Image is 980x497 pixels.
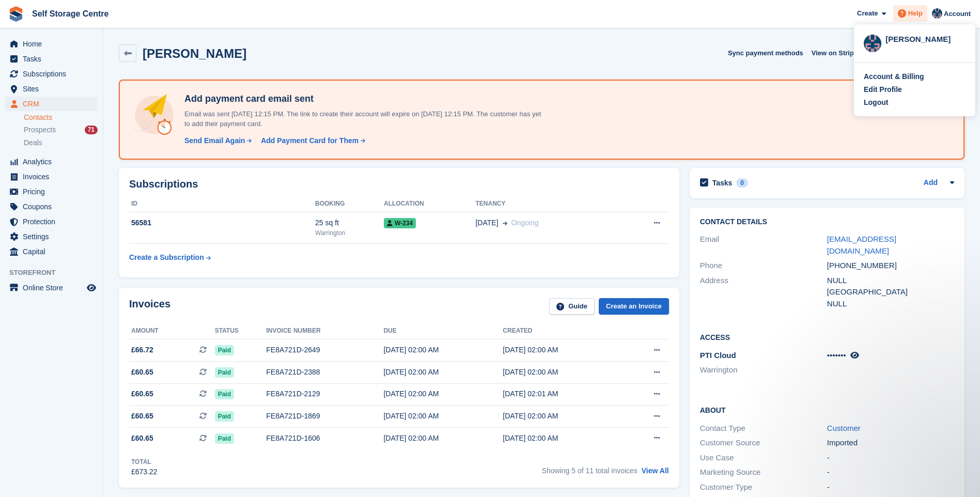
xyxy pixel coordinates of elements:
span: Paid [215,411,234,422]
a: menu [5,214,98,229]
span: PTI Cloud [700,351,736,360]
div: FE8A721D-2129 [266,389,383,399]
div: 25 sq ft [315,218,384,228]
p: Email was sent [DATE] 12:15 PM. The link to create their account will expire on [DATE] 12:15 PM. ... [180,109,542,129]
div: Create a Subscription [129,252,204,263]
div: Contact Type [700,423,827,434]
img: stora-icon-8386f47178a22dfd0bd8f6a31ec36ba5ce8667c1dd55bd0f319d3a0aa187defe.svg [8,6,24,22]
div: [DATE] 02:00 AM [383,367,503,378]
span: W-234 [384,218,416,228]
span: Protection [23,214,85,229]
span: Coupons [23,199,85,214]
div: Total [131,457,158,467]
div: FE8A721D-1869 [266,411,383,422]
a: Add [924,177,938,189]
h2: [PERSON_NAME] [143,46,246,60]
h2: Subscriptions [129,178,669,190]
th: Amount [129,323,215,339]
div: [DATE] 02:00 AM [503,411,622,422]
div: Phone [700,260,827,272]
img: add-payment-card-4dbda4983b697a7845d177d07a5d71e8a16f1ec00487972de202a45f1e8132f5.svg [132,93,176,137]
div: [DATE] 02:00 AM [383,345,503,355]
h2: Contact Details [700,218,954,226]
div: NULL [827,298,954,310]
span: Online Store [23,281,85,295]
span: Pricing [23,184,85,199]
a: Preview store [85,282,98,294]
div: Email [700,234,827,257]
span: £60.65 [131,411,153,422]
span: Storefront [9,268,103,278]
th: Due [383,323,503,339]
div: Logout [864,97,888,108]
a: Create an Invoice [599,298,669,315]
a: Contacts [24,113,98,122]
a: menu [5,154,98,169]
span: CRM [23,97,85,111]
a: Add Payment Card for Them [257,135,366,146]
a: Guide [549,298,595,315]
span: Help [908,8,923,19]
div: 0 [736,178,748,188]
div: FE8A721D-2388 [266,367,383,378]
span: [DATE] [475,218,498,228]
span: Prospects [24,125,56,135]
div: Account & Billing [864,71,924,82]
a: menu [5,184,98,199]
span: Paid [215,367,234,378]
div: [PERSON_NAME] [885,34,966,43]
div: [DATE] 02:00 AM [383,411,503,422]
div: Edit Profile [864,84,902,95]
a: Customer [827,424,861,432]
span: Paid [215,389,234,399]
a: menu [5,67,98,81]
div: [PHONE_NUMBER] [827,260,954,272]
div: [DATE] 02:00 AM [383,389,503,399]
div: Add Payment Card for Them [261,135,359,146]
div: Customer Source [700,437,827,449]
span: £66.72 [131,345,153,355]
span: Account [944,9,971,19]
div: Marketing Source [700,467,827,478]
span: Paid [215,433,234,444]
span: £60.65 [131,389,153,399]
span: Capital [23,244,85,259]
img: Clair Cole [864,35,881,52]
a: menu [5,97,98,111]
th: ID [129,196,315,212]
div: Send Email Again [184,135,245,146]
span: Paid [215,345,234,355]
th: Status [215,323,267,339]
a: View All [642,467,669,475]
span: Invoices [23,169,85,184]
a: menu [5,281,98,295]
th: Invoice number [266,323,383,339]
a: Account & Billing [864,71,966,82]
a: menu [5,244,98,259]
img: Clair Cole [932,8,942,19]
div: 56581 [129,218,315,228]
span: Home [23,37,85,51]
span: £60.65 [131,433,153,444]
div: [DATE] 02:00 AM [503,345,622,355]
span: Create [857,8,878,19]
span: ••••••• [827,351,846,360]
div: - [827,452,954,464]
a: menu [5,199,98,214]
div: [GEOGRAPHIC_DATA] [827,286,954,298]
div: 71 [85,126,98,134]
div: Warrington [315,228,384,238]
div: [DATE] 02:00 AM [383,433,503,444]
div: - [827,482,954,493]
div: - [827,467,954,478]
span: Showing 5 of 11 total invoices [542,467,637,475]
span: Tasks [23,52,85,66]
div: Address [700,275,827,310]
div: Imported [827,437,954,449]
a: Deals [24,137,98,148]
a: View on Stripe [807,44,870,61]
a: Self Storage Centre [28,5,113,22]
th: Created [503,323,622,339]
div: FE8A721D-2649 [266,345,383,355]
a: menu [5,169,98,184]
